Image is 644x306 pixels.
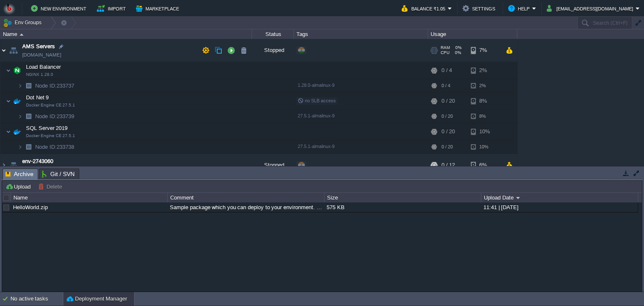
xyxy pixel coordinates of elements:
img: Bitss Techniques [3,2,16,15]
img: AMDAwAAAACH5BAEAAAAALAAAAAABAAEAAAICRAEAOw== [23,110,34,123]
div: Sample package which you can deploy to your environment. Feel free to delete and upload a package... [168,202,324,212]
button: Import [97,3,128,13]
span: 27.5.1-almalinux-9 [298,113,335,118]
span: Node ID: [35,113,57,119]
a: Load BalancerNGINX 1.28.0 [25,64,62,70]
span: Docker Engine CE 27.5.1 [26,103,75,108]
div: Status [252,29,293,39]
a: SQL Server 2019Docker Engine CE 27.5.1 [25,125,69,131]
span: CPU [441,50,449,55]
span: Node ID: [35,144,57,150]
span: Node ID: [35,83,57,89]
div: Size [325,193,481,202]
span: Dot Net 9 [25,94,50,101]
div: Comment [168,193,324,202]
div: 8% [471,93,498,109]
img: AMDAwAAAACH5BAEAAAAALAAAAAABAAEAAAICRAEAOw== [18,79,23,92]
div: 0 / 20 [441,110,453,123]
span: Git / SVN [42,169,75,179]
span: 233737 [34,82,75,89]
img: AMDAwAAAACH5BAEAAAAALAAAAAABAAEAAAICRAEAOw== [23,79,34,92]
a: Node ID:233737 [34,82,75,89]
span: 233739 [34,113,75,120]
div: Stopped [252,39,294,62]
img: AMDAwAAAACH5BAEAAAAALAAAAAABAAEAAAICRAEAOw== [11,93,23,109]
button: Delete [38,183,65,190]
img: AMDAwAAAACH5BAEAAAAALAAAAAABAAEAAAICRAEAOw== [0,154,7,176]
div: Usage [428,29,517,39]
span: 0% [453,50,461,55]
div: 2% [471,62,498,79]
span: 233738 [34,143,75,150]
span: 27.5.1-almalinux-9 [298,144,335,149]
div: Tags [294,29,428,39]
button: Deployment Manager [67,295,127,303]
button: Balance ₹1.05 [402,3,448,13]
a: Node ID:233738 [34,143,75,150]
a: [DOMAIN_NAME] [22,166,61,174]
span: RAM [441,45,450,50]
button: Env Groups [3,17,44,29]
span: Load Balancer [25,63,62,70]
img: AMDAwAAAACH5BAEAAAAALAAAAAABAAEAAAICRAEAOw== [11,62,23,79]
div: 575 KB [325,202,480,212]
a: Dot Net 9Docker Engine CE 27.5.1 [25,94,50,101]
a: HelloWorld.zip [13,204,48,210]
div: Name [11,193,167,202]
button: Upload [5,183,33,190]
span: 1.28.0-almalinux-9 [298,83,335,88]
button: Help [508,3,532,13]
span: SQL Server 2019 [25,124,69,132]
img: AMDAwAAAACH5BAEAAAAALAAAAAABAAEAAAICRAEAOw== [8,154,19,176]
img: AMDAwAAAACH5BAEAAAAALAAAAAABAAEAAAICRAEAOw== [20,34,23,36]
a: AMS Servers [22,42,55,51]
img: AMDAwAAAACH5BAEAAAAALAAAAAABAAEAAAICRAEAOw== [18,110,23,123]
img: AMDAwAAAACH5BAEAAAAALAAAAAABAAEAAAICRAEAOw== [18,140,23,153]
button: New Environment [31,3,89,13]
img: AMDAwAAAACH5BAEAAAAALAAAAAABAAEAAAICRAEAOw== [0,39,7,62]
img: AMDAwAAAACH5BAEAAAAALAAAAAABAAEAAAICRAEAOw== [6,123,11,140]
div: 11:41 | [DATE] [481,202,637,212]
div: Stopped [252,154,294,176]
div: 8% [471,110,498,123]
div: No active tasks [10,292,63,306]
div: Name [1,29,252,39]
div: 0 / 20 [441,140,453,153]
div: 6% [471,154,498,176]
button: Marketplace [136,3,182,13]
span: no SLB access [298,98,336,103]
button: [EMAIL_ADDRESS][DOMAIN_NAME] [547,3,636,13]
img: AMDAwAAAACH5BAEAAAAALAAAAAABAAEAAAICRAEAOw== [11,123,23,140]
div: Upload Date [482,193,638,202]
span: Docker Engine CE 27.5.1 [26,133,75,138]
img: AMDAwAAAACH5BAEAAAAALAAAAAABAAEAAAICRAEAOw== [8,39,19,62]
a: env-2743060 [22,157,53,166]
span: Archive [5,169,34,179]
div: 0 / 4 [441,79,450,92]
div: 0 / 20 [441,93,455,109]
span: 0% [453,45,462,50]
img: AMDAwAAAACH5BAEAAAAALAAAAAABAAEAAAICRAEAOw== [6,93,11,109]
img: AMDAwAAAACH5BAEAAAAALAAAAAABAAEAAAICRAEAOw== [23,140,34,153]
div: 0 / 12 [441,154,455,176]
div: 10% [471,123,498,140]
div: 0 / 4 [441,62,452,79]
div: 10% [471,140,498,153]
div: 0 / 20 [441,123,455,140]
div: 2% [471,79,498,92]
button: Settings [462,3,498,13]
a: [DOMAIN_NAME] [22,51,61,59]
div: 7% [471,39,498,62]
span: NGINX 1.28.0 [26,72,53,77]
img: AMDAwAAAACH5BAEAAAAALAAAAAABAAEAAAICRAEAOw== [6,62,11,79]
a: Node ID:233739 [34,113,75,120]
